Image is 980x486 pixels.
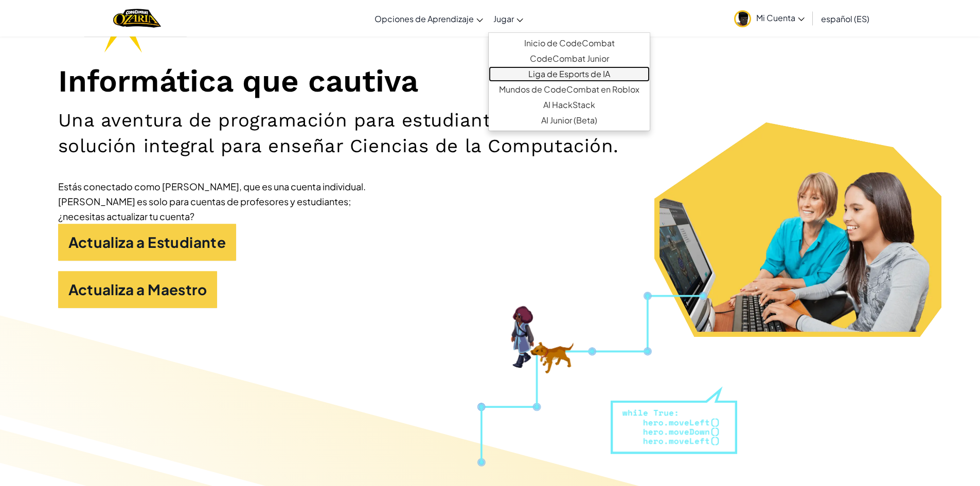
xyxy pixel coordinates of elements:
[489,51,650,66] a: CodeCombat Junior
[489,97,650,113] a: AI HackStack
[821,13,869,24] span: español (ES)
[113,8,161,29] img: Home
[369,5,488,32] a: Opciones de Aprendizaje
[489,113,650,128] a: AI Junior (Beta)
[729,2,810,34] a: Mi Cuenta
[58,271,218,308] a: Actualiza a Maestro
[816,5,875,32] a: español (ES)
[489,82,650,97] a: Mundos de CodeCombat en Roblox
[58,224,237,261] a: Actualiza a Estudiante
[58,179,367,224] div: Estás conectado como [PERSON_NAME], que es una cuenta individual. [PERSON_NAME] es solo para cuen...
[58,107,637,158] h2: Una aventura de programación para estudiantes y tu solución integral para enseñar Ciencias de la ...
[488,5,528,32] a: Jugar
[756,12,805,23] span: Mi Cuenta
[489,35,650,51] a: Inicio de CodeCombat
[489,66,650,82] a: Liga de Esports de IA
[58,63,922,100] h1: Informática que cautiva
[493,13,514,24] span: Jugar
[734,10,751,27] img: avatar
[375,13,474,24] span: Opciones de Aprendizaje
[113,8,161,29] a: Ozaria by CodeCombat logo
